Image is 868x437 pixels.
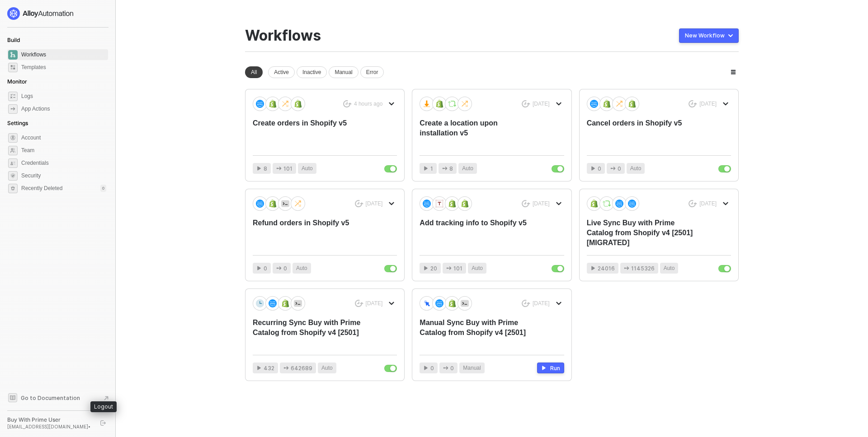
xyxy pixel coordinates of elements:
span: icon-app-actions [624,265,629,271]
span: 0 [598,164,601,173]
div: [EMAIL_ADDRESS][DOMAIN_NAME] • [7,423,92,430]
span: icon-success-page [522,100,530,108]
img: icon [603,200,611,208]
span: Auto [664,264,675,273]
span: 0 [264,264,267,273]
a: logo [7,7,108,20]
span: Auto [462,164,473,173]
div: Manual [329,66,358,78]
img: icon [256,200,264,208]
span: Auto [472,264,483,273]
span: 101 [453,264,462,273]
span: Auto [296,264,307,273]
img: icon [461,200,469,208]
div: Workflows [245,27,321,44]
span: 1 [430,164,433,173]
img: icon [294,100,302,108]
span: security [8,171,18,181]
div: All [245,66,263,78]
span: icon-app-actions [610,166,616,171]
img: icon [461,299,469,307]
span: icon-success-page [522,200,530,208]
span: icon-arrow-down [389,201,394,206]
img: icon [269,299,277,307]
span: 1145326 [631,264,655,273]
span: Team [21,145,106,156]
div: Inactive [297,66,327,78]
img: icon [615,100,623,108]
span: logout [100,420,106,426]
span: 24016 [598,264,615,273]
img: icon [281,299,289,307]
img: icon [603,100,611,108]
img: logo [7,7,74,20]
img: icon [281,200,289,208]
div: Add tracking info to Shopify v5 [420,218,535,248]
span: Logs [21,91,106,102]
div: Error [360,66,384,78]
span: 20 [430,264,437,273]
img: icon [590,100,598,108]
span: icon-arrow-down [723,101,728,107]
div: [DATE] [533,300,550,307]
span: 432 [264,364,274,372]
span: team [8,146,18,155]
div: [DATE] [533,200,550,208]
span: icon-success-page [522,300,530,307]
span: settings [8,184,18,193]
span: dashboard [8,50,18,60]
span: icon-success-page [689,100,697,108]
span: Auto [321,364,333,372]
span: icon-app-actions [446,265,452,271]
span: Go to Documentation [21,394,80,402]
img: icon [448,200,456,208]
span: icon-success-page [343,100,352,108]
img: icon [269,100,277,108]
span: Monitor [7,78,27,85]
img: icon [256,299,264,307]
span: 0 [618,164,621,173]
span: 101 [283,164,292,173]
span: icon-success-page [355,300,363,307]
span: 0 [430,364,434,372]
span: icon-success-page [355,200,363,208]
img: icon [448,299,456,307]
img: icon [615,200,623,208]
img: icon [423,100,431,108]
img: icon [435,200,443,208]
span: Credentials [21,158,106,168]
span: Workflows [21,49,106,60]
span: 0 [450,364,454,372]
img: icon [628,200,636,208]
img: icon [269,200,277,208]
div: Buy With Prime User [7,416,92,423]
span: Account [21,132,106,143]
img: icon [423,200,431,208]
span: documentation [8,393,17,402]
span: document-arrow [102,394,111,403]
img: icon [294,200,302,208]
span: icon-app-actions [283,365,289,371]
span: 8 [264,164,267,173]
span: icon-success-page [689,200,697,208]
span: Security [21,170,106,181]
div: Create a location upon installation v5 [420,118,535,148]
img: icon [435,299,443,307]
span: icon-arrow-down [556,301,561,306]
div: Live Sync Buy with Prime Catalog from Shopify v4 [2501] [MIGRATED] [587,218,702,248]
span: icon-arrow-down [556,101,561,107]
img: icon [435,100,443,108]
div: 4 hours ago [354,100,382,108]
img: icon [256,100,264,108]
span: icon-logs [8,92,18,101]
span: icon-app-actions [276,166,282,171]
button: New Workflow [679,28,739,43]
div: Active [268,66,295,78]
img: icon [448,100,456,108]
span: icon-app-actions [276,265,282,271]
span: Templates [21,62,106,73]
img: icon [294,299,302,307]
span: icon-arrow-down [389,101,394,107]
div: App Actions [21,105,50,113]
span: credentials [8,158,18,168]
